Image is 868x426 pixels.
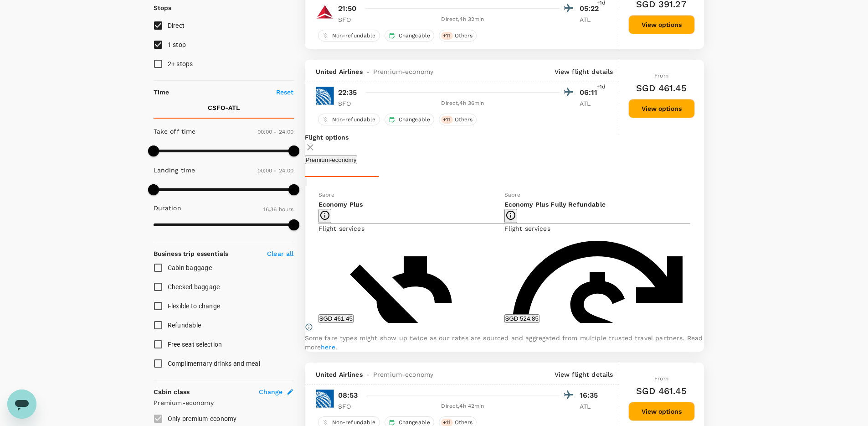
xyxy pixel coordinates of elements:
span: Changeable [395,32,434,40]
span: Cabin baggage [168,264,212,271]
p: Duration [154,203,181,213]
p: CSFO - ATL [208,103,240,112]
p: 08:53 [338,390,358,401]
p: Time [154,88,169,97]
div: Non-refundable [318,30,380,42]
span: 2+ stops [168,60,193,68]
span: + 11 [441,116,452,124]
span: 16.36 hours [263,206,294,213]
span: 00:00 - 24:00 [257,167,294,174]
span: Others [451,116,477,124]
p: ATL [580,15,602,24]
span: United Airlines [316,370,363,379]
p: Flight options [305,133,704,142]
p: ATL [580,99,602,108]
p: SFO [338,15,361,24]
span: Premium-economy [373,67,433,76]
strong: Cabin class [154,388,190,395]
span: From [654,73,668,79]
img: DL [316,3,334,21]
iframe: Button to launch messaging window [7,390,36,419]
span: Only premium-economy [168,415,237,422]
p: SFO [338,402,361,411]
button: SGD 524.85 [504,314,539,323]
span: Flight services [318,225,365,232]
button: View options [628,99,695,118]
span: + 11 [441,32,452,40]
p: 22:35 [338,87,357,98]
button: View options [628,402,695,421]
p: 05:22 [580,3,602,14]
span: Complimentary drinks and meal [168,360,260,367]
div: +11Others [439,30,477,42]
div: Changeable [385,114,435,125]
p: Take off time [154,127,196,136]
span: Free seat selection [168,341,222,348]
p: Economy Plus [318,200,504,209]
strong: Stops [154,4,172,11]
span: Flexible to change [168,302,221,310]
p: Economy Plus Fully Refundable [504,200,690,209]
p: 16:35 [580,390,602,401]
p: Premium-economy [154,398,294,407]
span: Premium-economy [373,370,433,379]
div: Direct , 4h 32min [366,15,560,24]
span: From [654,375,668,382]
span: - [363,370,373,379]
img: UA [316,87,334,105]
p: Some fare types might show up twice as our rates are sourced and aggregated from multiple trusted... [305,333,704,352]
span: Changeable [395,116,434,124]
div: +11Others [439,114,477,125]
p: Clear all [267,249,293,258]
p: 06:11 [580,87,602,98]
p: ATL [580,402,602,411]
span: Non-refundable [329,116,380,124]
span: United Airlines [316,67,363,76]
h6: SGD 461.45 [636,384,687,398]
div: Direct , 4h 36min [366,99,560,108]
img: UA [316,390,334,408]
button: SGD 461.45 [318,314,354,323]
a: here [321,343,335,351]
span: +1d [596,83,606,92]
span: - [363,67,373,76]
span: 00:00 - 24:00 [257,129,294,135]
h6: SGD 461.45 [636,81,687,95]
button: View options [628,15,695,34]
span: Direct [168,22,185,29]
span: 1 stop [168,41,186,48]
p: Reset [276,88,294,97]
span: Flight services [504,225,550,232]
p: SFO [338,99,361,108]
p: 21:50 [338,3,357,14]
button: Premium-economy [305,156,358,164]
div: Changeable [385,30,435,42]
span: Refundable [168,322,201,329]
p: View flight details [555,370,613,379]
div: Direct , 4h 42min [366,402,560,411]
p: Landing time [154,166,195,175]
strong: Business trip essentials [154,250,229,257]
span: Checked baggage [168,283,220,291]
div: Non-refundable [318,114,380,125]
span: Sabre [318,192,335,198]
p: View flight details [555,67,613,76]
span: Sabre [504,192,521,198]
span: Others [451,32,477,40]
span: Change [259,387,283,396]
span: Non-refundable [329,32,380,40]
